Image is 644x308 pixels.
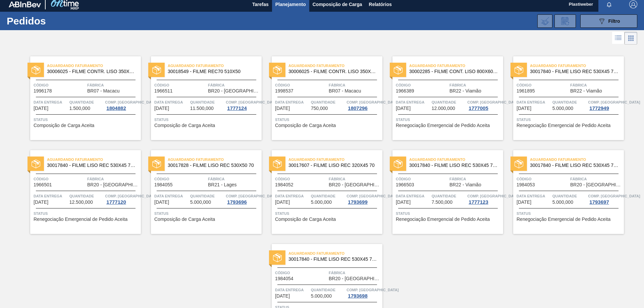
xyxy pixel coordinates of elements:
span: Quantidade [69,193,104,199]
div: Visão em Cards [625,32,637,45]
span: Renegociação Emergencial de Pedido Aceita [396,123,490,128]
span: Fábrica [329,176,381,182]
span: BR22 - Viamão [449,88,481,94]
span: BR07 - Macacu [87,88,119,94]
span: Quantidade [69,99,104,106]
span: 01/09/2025 [275,200,290,205]
span: Comp. Carga [105,193,157,199]
span: BR20 - Sapucaia [87,182,139,187]
div: 1793696 [226,199,248,205]
span: 25/08/2025 [517,106,531,111]
img: status [32,160,40,168]
a: Comp. [GEOGRAPHIC_DATA]1793697 [588,193,622,205]
span: Composição de Carga Aceita [275,123,336,128]
span: Quantidade [311,287,345,293]
div: 1772949 [588,106,610,111]
span: Comp. Carga [105,99,157,106]
span: 12.000,000 [432,106,455,111]
span: Quantidade [432,99,466,106]
span: 30017840 - FILME LISO REC 530X45 70% [409,163,498,168]
img: TNhmsLtSVTkK8tSr43FrP2fwEKptu5GPRR3wAAAABJRU5ErkJggg== [9,1,41,7]
span: Status [396,116,501,123]
h1: Pedidos [7,17,107,25]
span: Comp. Carga [346,99,398,106]
img: status [273,253,282,262]
span: Tarefas [252,0,269,8]
span: 14/08/2025 [154,106,169,111]
a: statusAguardando Faturamento30018549 - FILME REC70 510X50Código1966511FábricaBR20 - [GEOGRAPHIC_D... [141,56,262,140]
a: Comp. [GEOGRAPHIC_DATA]1793699 [346,193,381,205]
span: 11.500,000 [190,106,214,111]
span: Fábrica [208,82,260,88]
span: 30017828 - FILME LISO REC 530X50 70 [168,163,256,168]
span: Data entrega [275,99,309,106]
span: Comp. Carga [588,193,640,199]
a: Comp. [GEOGRAPHIC_DATA]1807296 [346,99,381,111]
span: 1996178 [34,88,52,94]
img: status [273,160,282,168]
span: Status [154,116,260,123]
span: Renegociação Emergencial de Pedido Aceita [517,217,610,222]
div: Solicitação de Revisão de Pedidos [554,14,576,28]
span: Data entrega [34,193,68,199]
div: 1793697 [588,199,610,205]
span: 30018549 - FILME REC70 510X50 [168,69,256,74]
span: Código [517,82,569,88]
span: 30006025 - FILME CONTR. LISO 350X60 350ML SLEEK [288,69,377,74]
span: 1998537 [275,88,293,94]
span: 1966511 [154,88,173,94]
span: Status [275,116,381,123]
a: statusAguardando Faturamento30017840 - FILME LISO REC 530X45 70%Código1984053FábricaBR20 - [GEOGR... [503,150,624,234]
span: Comp. Carga [467,99,519,106]
span: Código [34,176,86,182]
img: status [394,66,402,74]
span: Aguardando Faturamento [168,62,262,69]
span: Status [517,116,622,123]
span: 30002285 - FILME CONT. LISO 800X60 100% RECICLADO [409,69,498,74]
a: Comp. [GEOGRAPHIC_DATA]1793698 [346,287,381,299]
span: Código [275,82,327,88]
span: BR22 - Viamão [449,182,481,187]
span: 1984052 [275,182,293,187]
span: 22/09/2025 [275,294,290,299]
span: Fábrica [570,176,622,182]
span: Código [154,82,206,88]
span: 1966389 [396,88,414,94]
span: Composição de Carga Aceita [275,217,336,222]
span: Código [275,269,327,276]
span: Fábrica [449,176,501,182]
span: Código [517,176,569,182]
a: Comp. [GEOGRAPHIC_DATA]1777120 [105,193,139,205]
div: Importar Negociações dos Pedidos [537,14,552,28]
span: Composição de Carga Aceita [154,217,215,222]
span: Quantidade [552,193,587,199]
span: Data entrega [275,193,309,199]
span: BR22 - Viamão [570,88,602,94]
span: Aguardando Faturamento [530,156,624,163]
span: 19/08/2025 [275,106,290,111]
span: Aguardando Faturamento [47,156,141,163]
span: Data entrega [34,99,68,106]
div: 1793698 [346,293,369,299]
span: 30017840 - FILME LISO REC 530X45 70% [530,163,619,168]
span: Fábrica [208,176,260,182]
span: Relatórios [369,0,392,8]
span: Código [154,176,206,182]
div: 1777123 [467,199,489,205]
span: Aguardando Faturamento [47,62,141,69]
a: statusAguardando Faturamento30017840 - FILME LISO REC 530X45 70%Código1966503FábricaBR22 - Viamão... [382,150,503,234]
span: 1966501 [34,182,52,187]
span: Aguardando Faturamento [288,250,382,257]
span: Status [275,210,381,217]
span: 12.500,000 [69,200,93,205]
span: Aguardando Faturamento [530,62,624,69]
span: 01/09/2025 [396,200,411,205]
span: Comp. Carga [467,193,519,199]
span: Fábrica [329,82,381,88]
a: Comp. [GEOGRAPHIC_DATA]1777123 [467,193,501,205]
span: 7.500,000 [432,200,452,205]
span: 30006025 - FILME CONTR. LISO 350X60 350ML SLEEK [47,69,136,74]
span: 750,000 [311,106,328,111]
span: Renegociação Emergencial de Pedido Aceita [34,217,127,222]
div: 1777120 [105,199,127,205]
